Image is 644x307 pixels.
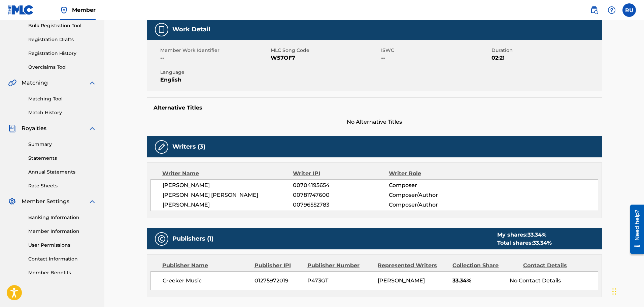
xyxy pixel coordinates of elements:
a: Member Information [28,228,96,235]
div: Publisher IPI [255,262,302,270]
a: User Permissions [28,242,96,249]
a: Statements [28,155,96,162]
div: Publisher Name [162,262,249,270]
span: Duration [492,47,600,54]
div: My shares: [497,231,552,239]
div: Writer Role [389,170,476,178]
span: 33.34 % [528,232,546,238]
img: MLC Logo [8,5,34,15]
div: No Contact Details [510,277,598,285]
a: Annual Statements [28,168,96,176]
a: Registration History [28,50,96,57]
span: MLC Song Code [271,47,379,54]
a: Match History [28,109,96,116]
a: Banking Information [28,214,96,221]
a: Registration Drafts [28,36,96,43]
a: Overclaims Tool [28,64,96,71]
div: Total shares: [497,239,552,247]
span: Composer [389,181,476,189]
span: 02:21 [492,54,600,62]
span: 33.34% [452,277,505,285]
a: Contact Information [28,255,96,263]
div: Collection Share [452,262,518,270]
span: [PERSON_NAME] [378,277,425,284]
div: Drag [612,281,616,302]
h5: Work Detail [172,26,210,33]
span: Language [160,69,269,76]
span: Member [72,6,96,14]
div: Writer Name [162,170,293,178]
a: Rate Sheets [28,182,96,189]
span: Member Work Identifier [160,47,269,54]
iframe: Chat Widget [610,275,644,307]
span: No Alternative Titles [147,118,602,126]
a: Matching Tool [28,95,96,102]
div: Contact Details [523,262,588,270]
h5: Alternative Titles [154,104,595,111]
span: W57OF7 [271,54,379,62]
span: 00781747600 [293,191,388,199]
span: [PERSON_NAME] [163,201,293,209]
span: Creeker Music [163,277,250,285]
span: Composer/Author [389,201,476,209]
img: Member Settings [8,197,16,206]
span: -- [160,54,269,62]
img: expand [88,79,96,87]
span: P473GT [307,277,373,285]
div: Writer IPI [293,170,389,178]
span: [PERSON_NAME] [PERSON_NAME] [163,191,293,199]
span: Composer/Author [389,191,476,199]
iframe: Resource Center [625,202,644,256]
img: Writers [158,143,166,151]
span: Member Settings [22,197,69,206]
img: expand [88,124,96,132]
span: 33.34 % [533,240,552,246]
img: Publishers [158,235,166,243]
img: Work Detail [158,26,166,34]
a: Summary [28,141,96,148]
span: 00704195654 [293,181,388,189]
div: Publisher Number [307,262,373,270]
img: Top Rightsholder [60,6,68,14]
a: Member Benefits [28,269,96,276]
a: Public Search [587,3,601,17]
span: ISWC [381,47,490,54]
span: 00796552783 [293,201,388,209]
div: Help [605,3,618,17]
span: Royalties [22,124,46,132]
img: Matching [8,79,16,87]
span: Matching [22,79,48,87]
img: Royalties [8,124,16,132]
a: Bulk Registration Tool [28,22,96,29]
span: English [160,76,269,84]
img: help [608,6,616,14]
span: [PERSON_NAME] [163,181,293,189]
span: 01275972019 [255,277,302,285]
img: expand [88,197,96,206]
div: User Menu [622,3,636,17]
h5: Writers (3) [172,143,205,151]
span: -- [381,54,490,62]
div: Represented Writers [378,262,447,270]
img: search [590,6,598,14]
h5: Publishers (1) [172,235,213,243]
